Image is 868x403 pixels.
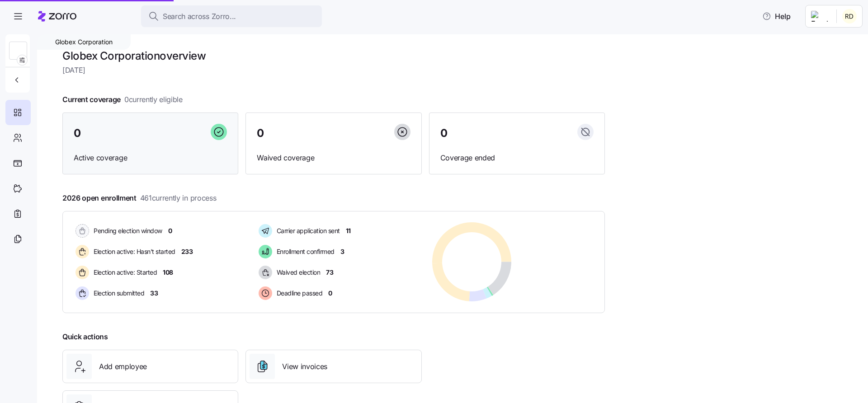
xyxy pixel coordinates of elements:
img: Employer logo [811,11,829,22]
span: 0 [257,128,264,139]
span: 0 [74,128,81,139]
span: 11 [346,226,351,235]
button: Search across Zorro... [141,5,322,27]
span: Pending election window [91,226,162,235]
span: 233 [181,247,193,256]
span: Help [762,11,791,22]
span: Current coverage [62,94,183,105]
span: 33 [150,289,158,298]
span: Search across Zorro... [163,11,236,22]
span: View invoices [282,361,327,372]
span: Enrollment confirmed [274,247,335,256]
span: 0 [328,289,332,298]
span: 0 currently eligible [124,94,183,105]
span: [DATE] [62,65,605,76]
span: 73 [326,268,333,277]
span: Election active: Hasn't started [91,247,175,256]
span: Carrier application sent [274,226,340,235]
span: 0 [168,226,172,235]
span: 0 [440,128,448,139]
span: 108 [163,268,173,277]
span: Deadline passed [274,289,323,298]
span: 3 [340,247,344,256]
span: Quick actions [62,331,108,342]
span: 461 currently in process [140,192,217,204]
h1: Globex Corporation overview [62,49,605,63]
span: Active coverage [74,152,227,164]
span: Add employee [99,361,147,372]
button: Help [755,7,798,25]
span: Election active: Started [91,268,157,277]
img: 9f794d0485883a9a923180f976dc9e55 [842,9,857,23]
span: 2026 open enrollment [62,192,216,204]
div: Globex Corporation [37,34,131,50]
span: Waived election [274,268,321,277]
span: Waived coverage [257,152,410,164]
span: Coverage ended [440,152,594,164]
span: Election submitted [91,289,144,298]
